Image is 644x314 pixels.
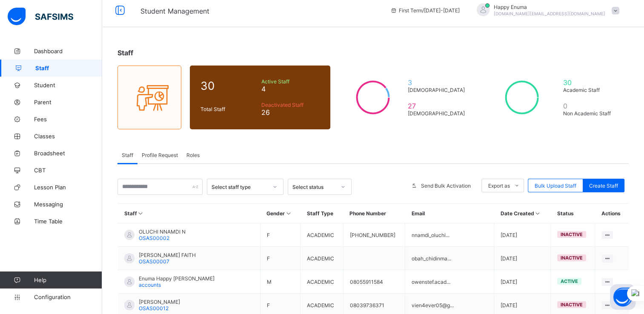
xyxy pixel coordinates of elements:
span: Staff [122,152,133,158]
button: Open asap [610,284,635,310]
td: F [260,247,301,270]
div: Total Staff [198,104,259,114]
div: Select staff type [212,184,268,190]
th: Staff [118,204,260,223]
td: [DATE] [494,247,551,270]
td: owenstef.acad... [405,270,494,294]
td: [PHONE_NUMBER] [343,223,405,247]
span: Broadsheet [34,150,102,157]
span: OSAS00007 [139,258,169,265]
span: 27 [408,102,469,110]
div: HappyEnuma [468,3,624,17]
span: 3 [408,78,469,87]
td: ACADEMIC [301,270,343,294]
th: Status [550,204,595,223]
td: M [260,270,301,294]
span: inactive [561,302,583,308]
i: Sort in Ascending Order [534,210,541,217]
span: session/term information [390,7,460,14]
span: Send Bulk Activation [421,183,471,189]
span: Classes [34,133,102,140]
td: obah_chidinma... [405,247,494,270]
span: inactive [561,231,583,237]
span: Time Table [34,218,102,225]
span: Student [34,82,102,88]
span: Active Staff [261,78,320,85]
span: Create Staff [589,183,618,189]
th: Gender [260,204,301,223]
td: [DATE] [494,270,551,294]
span: [DOMAIN_NAME][EMAIL_ADDRESS][DOMAIN_NAME] [494,11,605,16]
th: Phone Number [343,204,405,223]
img: safsims [8,8,73,26]
i: Sort in Ascending Order [137,210,144,217]
span: CBT [34,167,102,174]
span: 0 [563,102,618,110]
span: Messaging [34,201,102,208]
th: Date Created [494,204,551,223]
td: ACADEMIC [301,223,343,247]
span: [DEMOGRAPHIC_DATA] [408,87,469,93]
span: Staff [35,65,102,71]
th: Staff Type [301,204,343,223]
span: Staff [117,49,133,57]
td: [DATE] [494,223,551,247]
span: active [561,278,578,284]
td: 08055911584 [343,270,405,294]
span: 4 [261,85,320,93]
span: Help [34,277,102,283]
span: Dashboard [34,48,102,54]
span: Lesson Plan [34,184,102,191]
span: [DEMOGRAPHIC_DATA] [408,110,469,117]
span: accounts [139,282,161,288]
td: ACADEMIC [301,247,343,270]
span: inactive [561,255,583,261]
span: OLUCHI NNAMDI N [139,228,186,235]
span: OSAS00002 [139,235,169,241]
span: [PERSON_NAME] FAITH [139,252,196,258]
span: Deactivated Staff [261,102,320,108]
span: [PERSON_NAME] [139,299,180,305]
th: Actions [595,204,629,223]
div: Select status [292,184,336,190]
span: 30 [563,78,618,87]
td: F [260,223,301,247]
span: Happy Enuma [494,4,605,10]
span: Parent [34,99,102,106]
span: 30 [200,79,257,92]
span: Export as [488,183,510,189]
th: Email [405,204,494,223]
span: Academic Staff [563,87,618,93]
span: Fees [34,116,102,123]
span: Configuration [34,294,102,300]
span: Non Academic Staff [563,110,618,117]
i: Sort in Ascending Order [285,210,292,217]
span: Roles [186,152,200,158]
span: Student Management [140,7,209,15]
td: nnamdi_oluchi... [405,223,494,247]
span: Enuma Happy [PERSON_NAME] [139,275,215,282]
span: 26 [261,108,320,117]
span: Profile Request [142,152,178,158]
span: Bulk Upload Staff [535,183,576,189]
span: OSAS00012 [139,305,169,311]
